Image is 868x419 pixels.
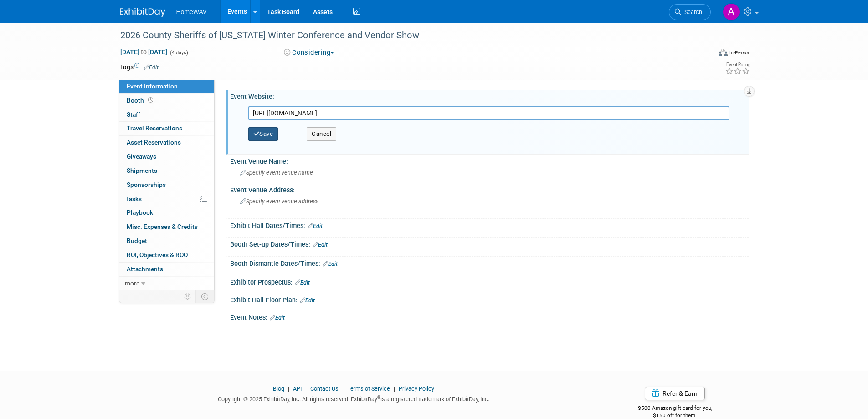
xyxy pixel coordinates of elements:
a: Misc. Expenses & Credits [119,220,214,234]
a: Sponsorships [119,178,214,192]
span: ROI, Objectives & ROO [127,251,188,259]
div: In-Person [729,49,750,56]
div: Booth Dismantle Dates/Times: [230,257,749,269]
a: Asset Reservations [119,136,214,150]
div: Event Format [657,47,751,61]
span: [DATE] [DATE] [120,48,168,56]
div: Event Notes: [230,310,749,322]
a: Giveaways [119,150,214,164]
a: Blog [273,385,284,392]
button: Considering [281,48,338,57]
a: Budget [119,234,214,248]
td: Toggle Event Tabs [195,290,214,302]
img: Amanda Jasper [723,3,740,21]
div: Exhibit Hall Dates/Times: [230,219,749,231]
span: Budget [127,237,147,244]
a: Event Information [119,80,214,93]
a: Edit [270,315,285,321]
a: Contact Us [310,385,339,392]
img: ExhibitDay [120,8,165,17]
span: Specify event venue name [240,169,313,176]
span: Asset Reservations [127,139,181,146]
a: Travel Reservations [119,122,214,135]
div: Exhibit Hall Floor Plan: [230,293,749,305]
a: Shipments [119,164,214,178]
a: Attachments [119,263,214,276]
button: Save [248,127,278,141]
span: Booth not reserved yet [146,97,155,103]
div: Event Rating [725,62,750,67]
a: Playbook [119,206,214,220]
a: ROI, Objectives & ROO [119,248,214,262]
button: Cancel [307,127,336,141]
sup: ® [377,395,380,400]
a: Edit [300,297,315,304]
a: Privacy Policy [399,385,434,392]
span: Playbook [127,209,153,216]
span: | [303,385,309,392]
span: | [340,385,346,392]
div: Event Website: [230,90,749,101]
span: Specify event venue address [240,198,318,205]
span: Travel Reservations [127,124,182,132]
a: Search [669,4,711,20]
span: Staff [127,111,140,118]
span: Event Information [127,83,178,90]
span: Giveaways [127,153,156,160]
span: Booth [127,97,155,104]
span: Search [681,9,702,16]
span: Misc. Expenses & Credits [127,223,198,230]
a: Edit [295,279,310,286]
a: Terms of Service [347,385,390,392]
span: to [139,48,148,56]
div: Event Venue Address: [230,183,749,195]
input: Enter URL [248,106,729,120]
span: | [286,385,292,392]
td: Tags [120,62,159,72]
span: more [125,279,139,287]
a: Tasks [119,192,214,206]
span: HomeWAV [176,8,207,16]
span: Tasks [126,195,142,202]
td: Personalize Event Tab Strip [180,290,196,302]
a: more [119,277,214,290]
div: Event Venue Name: [230,155,749,166]
span: Shipments [127,167,157,174]
a: Refer & Earn [645,387,705,400]
a: Edit [323,261,338,267]
span: Attachments [127,265,163,273]
span: Sponsorships [127,181,166,188]
a: Edit [313,242,328,248]
div: Booth Set-up Dates/Times: [230,238,749,249]
a: Staff [119,108,214,122]
span: (4 days) [169,50,188,56]
a: Booth [119,94,214,108]
img: Format-Inperson.png [719,49,728,56]
a: Edit [308,223,323,229]
a: API [293,385,302,392]
div: 2026 County Sheriffs of [US_STATE] Winter Conference and Vendor Show [117,27,697,44]
div: Exhibitor Prospectus: [230,275,749,287]
a: Edit [144,64,159,71]
div: Copyright © 2025 ExhibitDay, Inc. All rights reserved. ExhibitDay is a registered trademark of Ex... [120,393,588,403]
span: | [391,385,397,392]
